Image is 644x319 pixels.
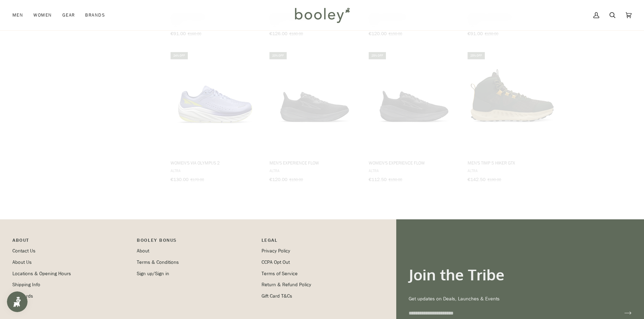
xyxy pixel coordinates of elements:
a: Contact Us [12,248,35,254]
a: Shipping Info [12,281,40,288]
p: Pipeline_Footer Main [12,237,130,247]
h3: Join the Tribe [409,265,632,284]
p: Pipeline_Footer Sub [262,237,379,247]
button: Join [613,308,632,319]
a: Locations & Opening Hours [12,270,71,277]
a: About [137,248,149,254]
a: Terms of Service [262,270,298,277]
a: Privacy Policy [262,248,290,254]
a: About Us [12,259,32,266]
a: Gift Card T&Cs [262,293,292,299]
a: Sign up/Sign in [137,270,169,277]
span: Gear [62,12,75,19]
a: CCPA Opt Out [262,259,290,266]
span: Women [33,12,52,19]
img: Booley [292,5,352,25]
a: Terms & Conditions [137,259,179,266]
p: Booley Bonus [137,237,254,247]
iframe: Button to open loyalty program pop-up [7,291,28,312]
p: Get updates on Deals, Launches & Events [409,295,632,303]
span: Brands [85,12,105,19]
span: Men [12,12,23,19]
a: Return & Refund Policy [262,281,311,288]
